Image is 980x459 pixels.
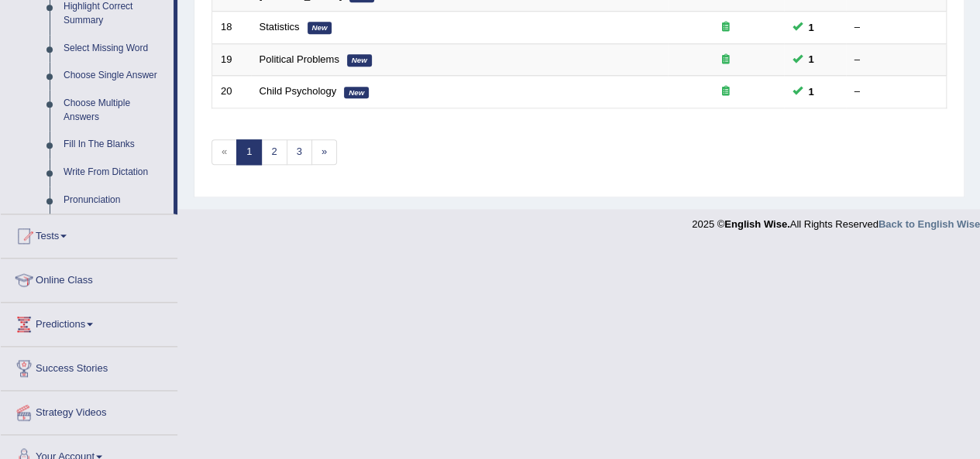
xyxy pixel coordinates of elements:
[212,76,251,108] td: 20
[724,218,789,230] strong: English Wise.
[803,19,820,36] span: You can still take this question
[1,391,177,430] a: Strategy Videos
[676,84,775,99] div: Exam occurring question
[57,187,174,214] a: Pronunciation
[260,85,337,97] a: Child Psychology
[803,84,820,100] span: You can still take this question
[854,20,938,35] div: –
[57,159,174,187] a: Write From Dictation
[57,62,174,90] a: Choose Single Answer
[57,131,174,159] a: Fill In The Blanks
[1,347,177,385] a: Success Stories
[879,218,980,230] a: Back to English Wise
[311,139,337,165] a: »
[1,303,177,341] a: Predictions
[854,53,938,67] div: –
[803,51,820,67] span: You can still take this question
[347,54,372,67] em: New
[854,84,938,99] div: –
[212,12,251,44] td: 18
[1,214,177,253] a: Tests
[676,53,775,67] div: Exam occurring question
[212,43,251,76] td: 19
[260,21,300,33] a: Statistics
[344,87,369,99] em: New
[308,22,332,34] em: New
[57,35,174,63] a: Select Missing Word
[1,259,177,297] a: Online Class
[260,53,339,65] a: Political Problems
[692,209,980,231] div: 2025 © All Rights Reserved
[287,139,312,165] a: 3
[676,20,775,35] div: Exam occurring question
[211,139,237,165] span: «
[261,139,287,165] a: 2
[236,139,262,165] a: 1
[57,90,174,131] a: Choose Multiple Answers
